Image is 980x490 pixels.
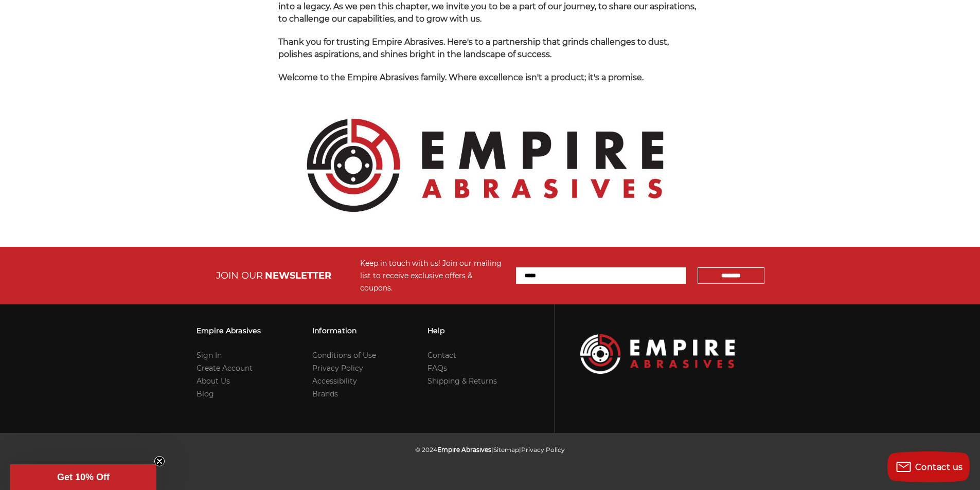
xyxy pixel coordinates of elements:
span: Contact us [915,462,963,472]
p: © 2024 | | [415,443,565,456]
button: Close teaser [154,456,165,466]
a: Accessibility [312,376,357,386]
div: Get 10% OffClose teaser [10,464,156,490]
span: JOIN OUR [216,270,263,281]
a: Contact [427,351,456,360]
a: Blog [197,389,214,398]
a: About Us [197,376,230,386]
a: Create Account [197,364,253,373]
h3: Help [427,320,497,341]
a: Brands [312,389,338,398]
a: Privacy Policy [312,364,363,373]
a: Privacy Policy [521,446,565,453]
a: Sign In [197,351,222,360]
span: Welcome to the Empire Abrasives family. Where excellence isn't a product; it's a promise. [278,72,644,82]
img: Empire Abrasives Logo Image [580,334,735,374]
button: Contact us [887,451,970,482]
a: Shipping & Returns [427,376,497,386]
div: Keep in touch with us! Join our mailing list to receive exclusive offers & coupons. [360,257,506,294]
h3: Empire Abrasives [197,320,261,341]
span: Empire Abrasives [437,446,491,453]
span: Thank you for trusting Empire Abrasives. Here's to a partnership that grinds challenges to dust, ... [278,37,669,59]
img: Empire Abrasives Official Logo - Premium Quality Abrasives Supplier [278,95,692,236]
span: NEWSLETTER [265,270,331,281]
span: Get 10% Off [57,472,110,482]
a: Conditions of Use [312,351,376,360]
a: Sitemap [493,446,519,453]
h3: Information [312,320,376,341]
a: FAQs [427,364,447,373]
